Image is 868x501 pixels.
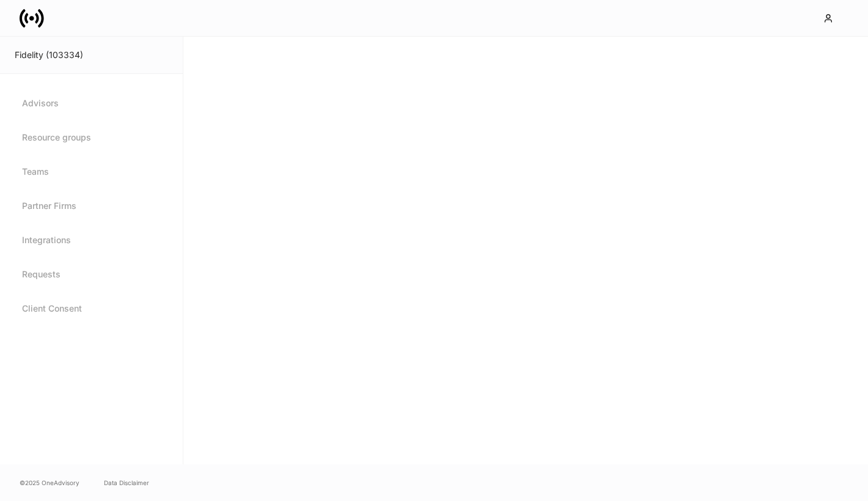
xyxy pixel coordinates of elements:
[15,191,168,221] a: Partner Firms
[15,294,168,323] a: Client Consent
[15,89,168,118] a: Advisors
[104,478,149,488] a: Data Disclaimer
[15,123,168,152] a: Resource groups
[15,157,168,186] a: Teams
[15,225,168,255] a: Integrations
[20,478,79,488] span: © 2025 OneAdvisory
[15,260,168,289] a: Requests
[15,49,168,61] div: Fidelity (103334)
